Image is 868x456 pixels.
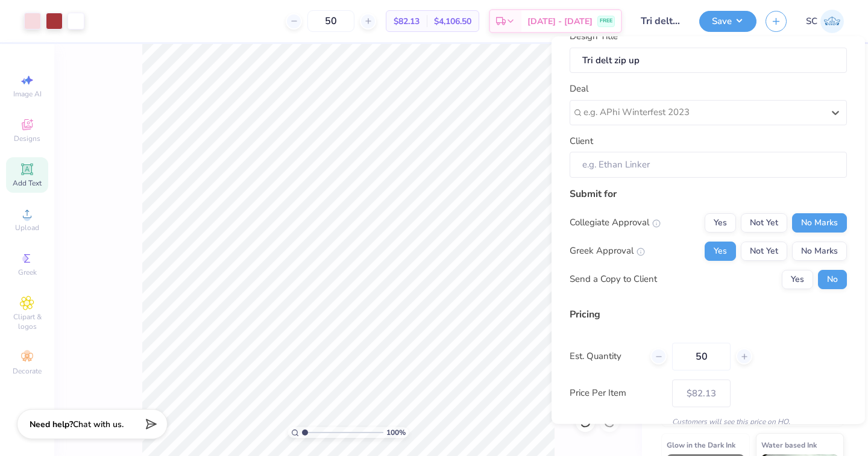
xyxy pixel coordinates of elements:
input: – – [672,342,731,370]
label: Client [570,134,593,148]
label: Price Per Item [570,386,663,400]
div: Pricing [570,307,847,321]
span: 100 % [386,427,406,438]
span: Glow in the Dark Ink [667,439,735,451]
span: Add Text [13,178,42,188]
label: Est. Quantity [570,349,641,363]
span: Image AI [13,89,42,99]
span: Clipart & logos [6,312,48,331]
div: Greek Approval [570,244,645,258]
div: Send a Copy to Client [570,272,657,286]
img: Saraclaire Chiaramonte [820,10,844,33]
div: Collegiate Approval [570,216,661,230]
span: $82.13 [394,15,420,28]
span: Upload [15,223,39,233]
span: Chat with us. [73,419,124,430]
input: Untitled Design [631,9,690,33]
input: e.g. Ethan Linker [570,152,847,178]
button: Yes [705,213,736,232]
span: FREE [600,17,612,25]
span: SC [806,14,817,28]
label: Design Title [570,30,618,43]
strong: Need help? [30,419,73,430]
span: Designs [14,134,40,143]
button: Yes [782,269,813,289]
div: Customers will see this price on HQ. [570,416,847,426]
button: Not Yet [741,241,787,260]
span: Greek [18,267,37,277]
span: [DATE] - [DATE] [527,15,593,28]
button: Not Yet [741,213,787,232]
button: Save [699,11,756,32]
span: Decorate [13,366,42,376]
label: Deal [570,82,588,96]
div: Submit for [570,186,847,201]
a: SC [806,10,844,33]
span: Water based Ink [761,439,817,451]
button: No [818,269,847,289]
span: $4,106.50 [434,15,471,28]
input: – – [307,10,354,32]
button: Yes [705,241,736,260]
button: No Marks [792,241,847,260]
button: No Marks [792,213,847,232]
